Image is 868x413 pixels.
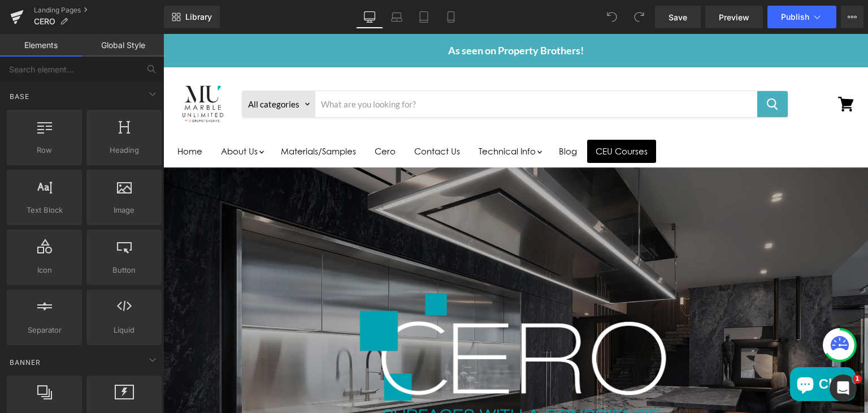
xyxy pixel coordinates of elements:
[10,264,79,276] span: Icon
[8,91,31,102] span: Base
[705,6,763,28] a: Preview
[830,375,857,402] iframe: Intercom live chat
[164,6,220,28] a: New Library
[307,106,385,129] a: Technical Info
[82,34,164,57] a: Global Style
[387,106,422,129] a: Blog
[185,12,212,22] span: Library
[10,144,79,156] span: Row
[10,204,79,216] span: Text Block
[669,11,687,23] span: Save
[623,333,696,370] inbox-online-store-chat: Shopify online store chat
[203,106,241,129] a: Cero
[6,101,592,134] ul: Main menu
[628,6,650,28] button: Redo
[719,11,749,23] span: Preview
[10,324,79,336] span: Separator
[10,10,695,23] div: As seen on Property Brothers!
[90,144,158,156] span: Heading
[109,106,201,129] a: Materials/Samples
[8,357,42,368] span: Banner
[601,6,623,28] button: Undo
[594,57,624,83] button: Search
[841,6,863,28] button: More
[242,106,305,129] a: Contact Us
[781,12,809,21] span: Publish
[410,6,437,28] a: Tablet
[6,106,47,129] a: Home
[90,324,158,336] span: Liquid
[34,17,55,26] span: CERO
[383,6,410,28] a: Laptop
[356,6,383,28] a: Desktop
[49,106,107,129] a: About Us
[424,106,493,129] a: CEU Courses
[79,57,625,84] form: Product
[767,6,836,28] button: Publish
[34,6,164,15] a: Landing Pages
[90,264,158,276] span: Button
[853,375,862,384] span: 1
[152,57,594,83] input: Search
[437,6,465,28] a: Mobile
[90,204,158,216] span: Image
